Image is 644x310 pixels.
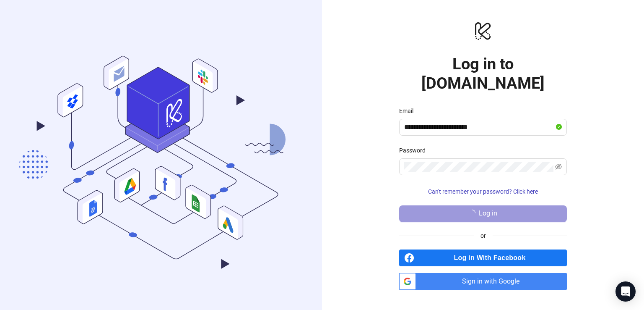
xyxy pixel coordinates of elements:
[428,188,538,195] span: Can't remember your password? Click here
[404,162,553,172] input: Password
[419,273,567,290] span: Sign in with Google
[399,106,419,116] label: Email
[474,231,493,240] span: or
[615,281,636,302] div: Open Intercom Messenger
[404,122,554,132] input: Email
[399,146,431,155] label: Password
[479,210,497,217] span: Log in
[399,273,567,290] a: Sign in with Google
[399,188,567,195] a: Can't remember your password? Click here
[399,54,567,93] h1: Log in to [DOMAIN_NAME]
[555,163,562,170] span: eye-invisible
[468,209,476,217] span: loading
[399,250,567,266] a: Log in With Facebook
[399,185,567,199] button: Can't remember your password? Click here
[399,205,567,222] button: Log in
[418,250,567,266] span: Log in With Facebook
